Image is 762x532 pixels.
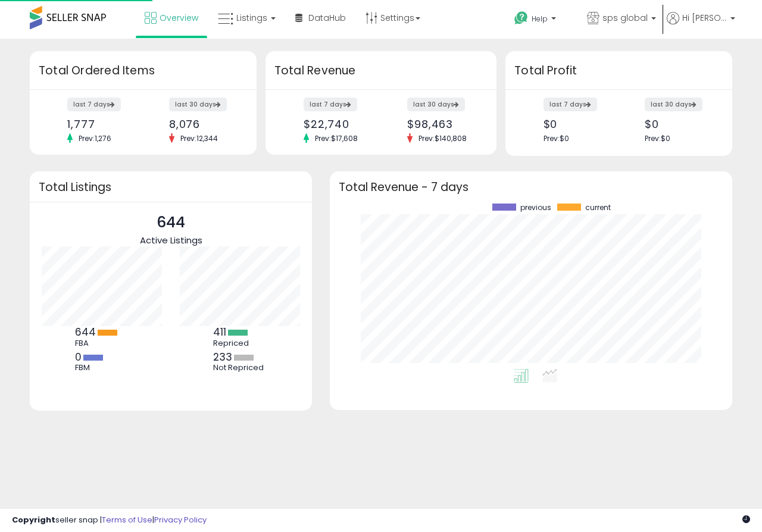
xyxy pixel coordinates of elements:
[140,234,202,246] span: Active Listings
[532,14,548,24] span: Help
[407,98,465,111] label: last 30 days
[39,183,303,192] h3: Total Listings
[339,183,723,192] h3: Total Revenue - 7 days
[75,339,129,348] div: FBA
[75,325,96,339] b: 644
[213,325,226,339] b: 411
[102,514,152,525] a: Terms of Use
[67,118,134,130] div: 1,777
[645,98,702,111] label: last 30 days
[213,350,232,364] b: 233
[12,515,207,526] div: seller snap | |
[544,98,597,111] label: last 7 days
[67,98,121,111] label: last 7 days
[140,211,202,234] p: 644
[39,62,248,79] h3: Total Ordered Items
[520,204,551,212] span: previous
[544,118,610,130] div: $0
[304,98,357,111] label: last 7 days
[160,12,198,24] span: Overview
[169,118,236,130] div: 8,076
[309,133,364,143] span: Prev: $17,608
[12,514,55,525] strong: Copyright
[667,12,735,39] a: Hi [PERSON_NAME]
[308,12,346,24] span: DataHub
[304,118,372,130] div: $22,740
[169,98,227,111] label: last 30 days
[645,133,670,143] span: Prev: $0
[154,514,207,525] a: Privacy Policy
[514,11,529,26] i: Get Help
[407,118,476,130] div: $98,463
[75,350,82,364] b: 0
[413,133,473,143] span: Prev: $140,808
[274,62,488,79] h3: Total Revenue
[602,12,648,24] span: sps global
[645,118,711,130] div: $0
[236,12,267,24] span: Listings
[585,204,611,212] span: current
[174,133,224,143] span: Prev: 12,344
[213,363,267,373] div: Not Repriced
[213,339,267,348] div: Repriced
[75,363,129,373] div: FBM
[514,62,723,79] h3: Total Profit
[505,2,576,39] a: Help
[544,133,569,143] span: Prev: $0
[682,12,727,24] span: Hi [PERSON_NAME]
[73,133,117,143] span: Prev: 1,276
